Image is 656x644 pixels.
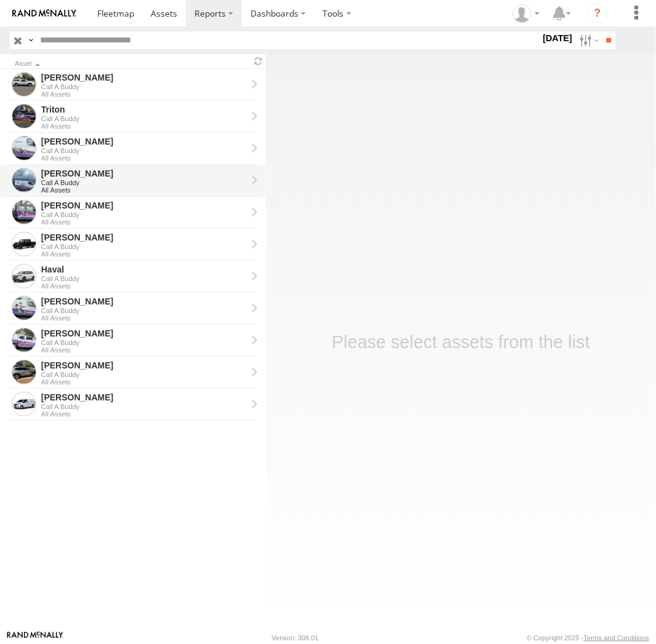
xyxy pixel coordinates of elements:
[41,186,247,194] div: All Assets
[12,9,76,18] img: rand-logo.svg
[41,136,247,147] div: Peter - View Asset History
[41,83,247,90] div: Call A Buddy
[251,55,266,67] span: Refresh
[41,154,247,162] div: All Assets
[41,250,247,258] div: All Assets
[508,4,544,23] div: Helen Mason
[41,122,247,130] div: All Assets
[41,346,247,354] div: All Assets
[575,31,601,49] label: Search Filter Options
[41,211,247,218] div: Call A Buddy
[41,378,247,386] div: All Assets
[41,104,247,115] div: Triton - View Asset History
[41,232,247,243] div: Stan - View Asset History
[26,31,36,49] label: Search Query
[41,282,247,290] div: All Assets
[7,632,63,644] a: Visit our Website
[41,264,247,275] div: Haval - View Asset History
[41,218,247,226] div: All Assets
[41,243,247,250] div: Call A Buddy
[41,147,247,154] div: Call A Buddy
[41,307,247,314] div: Call A Buddy
[41,115,247,122] div: Call A Buddy
[41,90,247,98] div: All Assets
[272,634,319,642] div: Version: 308.01
[41,403,247,410] div: Call A Buddy
[41,328,247,339] div: Daniel - View Asset History
[41,72,247,83] div: Andrew - View Asset History
[540,31,575,45] label: [DATE]
[15,61,246,67] div: Click to Sort
[41,339,247,346] div: Call A Buddy
[41,314,247,322] div: All Assets
[41,275,247,282] div: Call A Buddy
[41,371,247,378] div: Call A Buddy
[41,200,247,211] div: Kyle - View Asset History
[588,4,607,23] i: ?
[41,410,247,418] div: All Assets
[41,179,247,186] div: Call A Buddy
[41,392,247,403] div: Michael - View Asset History
[41,296,247,307] div: Tom - View Asset History
[41,360,247,371] div: Chris - View Asset History
[527,634,649,642] div: © Copyright 2025 -
[584,634,649,642] a: Terms and Conditions
[41,168,247,179] div: Jamie - View Asset History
